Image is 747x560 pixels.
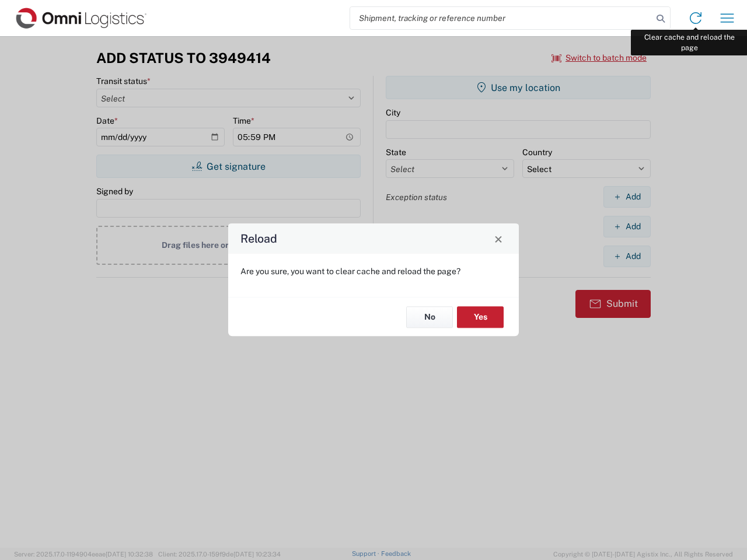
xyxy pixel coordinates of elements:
button: Close [490,230,507,247]
p: Are you sure, you want to clear cache and reload the page? [240,266,507,276]
h4: Reload [240,230,277,247]
input: Shipment, tracking or reference number [350,7,652,29]
button: No [406,306,453,328]
button: Yes [457,306,504,328]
